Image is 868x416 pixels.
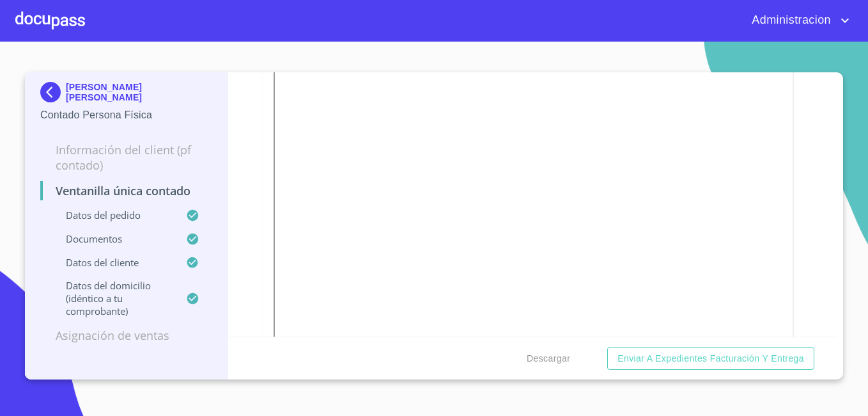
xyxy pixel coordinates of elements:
[40,232,186,245] p: Documentos
[607,347,814,371] button: Enviar a Expedientes Facturación y Entrega
[742,10,853,31] button: account of current user
[742,10,837,31] span: Administracion
[66,82,212,102] p: [PERSON_NAME] [PERSON_NAME]
[40,82,212,108] div: [PERSON_NAME] [PERSON_NAME]
[40,328,212,343] p: Asignación de Ventas
[40,82,66,102] img: Docupass spot blue
[274,12,794,356] iframe: Constancia de situación fiscal
[522,347,575,371] button: Descargar
[40,209,186,221] p: Datos del pedido
[527,351,570,367] span: Descargar
[40,279,186,317] p: Datos del domicilio (idéntico a tu comprobante)
[40,256,186,269] p: Datos del cliente
[40,142,212,173] p: Información del Client (PF contado)
[40,108,212,123] p: Contado Persona Física
[617,351,804,367] span: Enviar a Expedientes Facturación y Entrega
[40,183,212,198] p: Ventanilla única contado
